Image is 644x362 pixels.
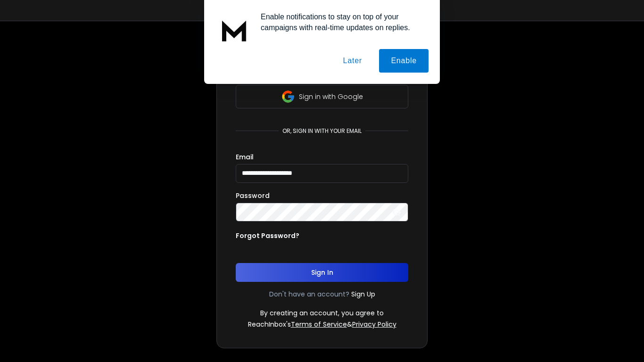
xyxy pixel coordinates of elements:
[351,289,375,299] a: Sign Up
[379,49,429,73] button: Enable
[236,263,408,282] button: Sign In
[299,92,363,101] p: Sign in with Google
[236,85,408,108] button: Sign in with Google
[236,231,299,240] p: Forgot Password?
[215,11,253,49] img: notification icon
[236,154,254,160] label: Email
[236,192,270,199] label: Password
[260,308,384,318] p: By creating an account, you agree to
[253,11,429,33] div: Enable notifications to stay on top of your campaigns with real-time updates on replies.
[279,127,365,135] p: or, sign in with your email
[248,320,396,329] p: ReachInbox's &
[352,320,396,329] a: Privacy Policy
[269,289,349,299] p: Don't have an account?
[331,49,373,73] button: Later
[291,320,347,329] a: Terms of Service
